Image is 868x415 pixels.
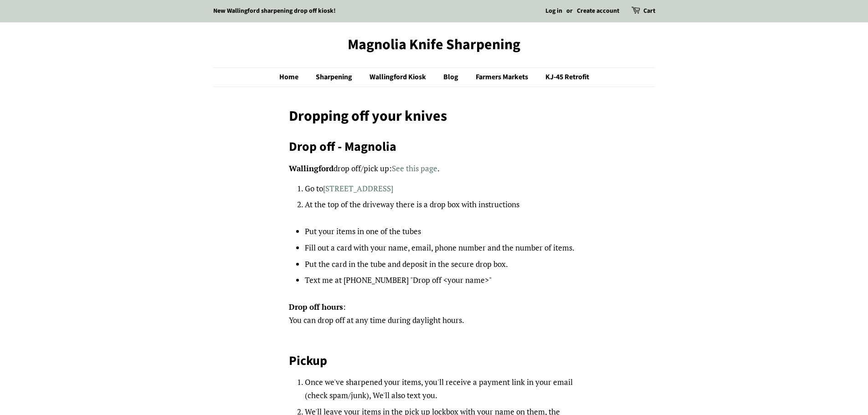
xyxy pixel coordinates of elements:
[213,6,336,15] a: New Wallingford sharpening drop off kiosk!
[323,183,393,194] a: [STREET_ADDRESS]
[539,68,589,87] a: KJ-45 Retrofit
[289,162,579,175] p: drop off/pick up: .
[213,36,655,53] a: Magnolia Knife Sharpening
[305,198,579,211] li: At the top of the driveway there is a drop box with instructions
[392,163,437,174] a: See this page
[545,6,562,15] a: Log in
[577,6,619,15] a: Create account
[305,376,579,402] li: Once we've sharpened your items, you'll receive a payment link in your email (check spam/junk), W...
[305,182,579,195] li: Go to
[289,138,579,155] h2: Drop off - Magnolia
[363,68,435,87] a: Wallingford Kiosk
[289,163,334,174] strong: Wallingford
[289,302,343,312] strong: Drop off hours
[305,225,579,238] li: Put your items in one of the tubes
[566,6,573,17] li: or
[305,274,579,287] li: Text me at [PHONE_NUMBER] "Drop off <your name>"
[643,6,655,17] a: Cart
[309,68,361,87] a: Sharpening
[279,68,308,87] a: Home
[289,353,579,369] h2: Pickup
[469,68,537,87] a: Farmers Markets
[305,241,579,255] li: Fill out a card with your name, email, phone number and the number of items.
[289,301,579,327] p: : You can drop off at any time during daylight hours.
[305,258,579,271] li: Put the card in the tube and deposit in the secure drop box.
[437,68,467,87] a: Blog
[289,108,579,125] h1: Dropping off your knives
